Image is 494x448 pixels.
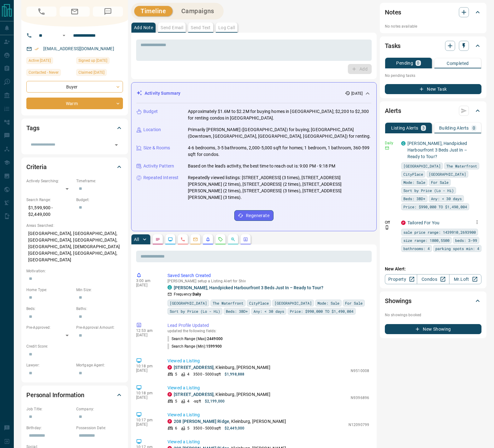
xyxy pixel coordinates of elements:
[385,106,401,116] h2: Alerts
[26,344,123,349] p: Credit Score:
[167,392,172,397] div: property.ca
[188,145,371,158] p: 4-6 bedrooms, 3-5 bathrooms, 2,000-5,000 sqft for homes; 1 bedroom, 1 bathroom, 360-599 sqft for ...
[136,364,158,368] p: 10:18 pm
[136,418,158,422] p: 10:17 pm
[188,108,371,121] p: Approximately $1.6M to $2.2M for buying homes in [GEOGRAPHIC_DATA]; $2,200 to $2,300 for renting ...
[403,229,476,235] span: sale price range: 1439910,2693900
[385,103,481,118] div: Alerts
[174,391,271,398] p: , Kleinburg, [PERSON_NAME]
[167,419,172,424] div: property.ca
[26,197,73,203] p: Search Range:
[193,237,198,242] svg: Emails
[188,126,371,140] p: Primarily [PERSON_NAME] ([GEOGRAPHIC_DATA]) for buying; [GEOGRAPHIC_DATA] (Downtown, [GEOGRAPHIC_...
[351,395,369,401] p: N9396896
[429,171,466,177] span: [GEOGRAPHIC_DATA]
[274,300,312,306] span: [GEOGRAPHIC_DATA]
[206,344,222,349] span: 1599900
[351,91,363,96] p: [DATE]
[76,425,123,431] p: Possession Date:
[403,195,425,202] span: Beds: 3BD+
[167,439,369,445] p: Viewed a Listing
[435,245,479,252] span: parking spots min: 4
[455,237,477,243] span: beds: 3-99
[134,25,153,30] p: Add Note
[112,141,121,149] button: Open
[225,371,244,377] p: $1,998,888
[143,174,178,181] p: Repeated Interest
[407,220,439,225] a: Tailored For You
[26,159,123,174] div: Criteria
[174,392,214,397] a: [STREET_ADDRESS]
[174,364,271,371] p: , Kleinburg, [PERSON_NAME]
[26,325,73,330] p: Pre-Approved:
[136,368,158,373] p: [DATE]
[174,418,286,425] p: , Kleinburg, [PERSON_NAME]
[26,98,123,109] div: Warm
[188,174,371,201] p: Repeatedly viewed listings: [STREET_ADDRESS] (3 times), [STREET_ADDRESS][PERSON_NAME] (2 times), ...
[76,362,123,368] p: Mortgage Agent:
[76,406,123,412] p: Company:
[243,237,248,242] svg: Agent Actions
[76,197,123,203] p: Budget:
[26,223,123,228] p: Areas Searched:
[385,225,389,230] svg: Push Notification Only
[205,237,210,242] svg: Listing Alerts
[385,5,481,20] div: Notes
[403,187,454,194] span: Sort by Price (Lo - Hi)
[403,237,449,243] span: size range: 1800,5500
[417,61,419,65] p: 0
[174,285,323,290] a: [PERSON_NAME], Handpicked Harbourfront 3 Beds Just In – Ready to Tour?
[385,220,397,225] p: Off
[76,287,123,293] p: Min Size:
[26,203,73,220] p: $1,599,900 - $2,449,000
[385,146,389,150] svg: Email
[136,395,158,400] p: [DATE]
[136,88,371,99] div: Activity Summary[DATE]
[43,46,114,51] a: [EMAIL_ADDRESS][DOMAIN_NAME]
[253,308,284,314] span: Any: < 30 days
[78,69,104,76] span: Claimed [DATE]
[403,204,467,210] span: Price: $990,000 TO $1,490,004
[170,300,207,306] span: [GEOGRAPHIC_DATA]
[143,126,161,133] p: Location
[205,398,225,404] p: $2,199,000
[26,7,56,17] span: Call
[385,293,481,308] div: Showings
[249,300,269,306] span: CityPlace
[136,333,158,337] p: [DATE]
[385,71,481,80] p: No pending tasks
[26,178,73,184] p: Actively Searching:
[26,387,123,403] div: Personal Information
[136,391,158,395] p: 10:18 pm
[385,274,417,284] a: Property
[134,237,139,242] p: All
[193,398,201,404] p: - sqft
[385,261,397,267] p: Off
[348,422,369,428] p: N12090799
[401,221,406,225] div: property.ca
[188,163,335,169] p: Based on the lead's activity, the best time to reach out is: 9:00 PM - 9:18 PM
[447,61,469,66] p: Completed
[385,266,481,272] p: New Alert:
[234,210,274,221] button: Regenerate
[174,291,201,297] p: Frequency:
[385,38,481,53] div: Tasks
[76,325,123,330] p: Pre-Approval Amount:
[403,171,423,177] span: CityPlace
[167,358,369,364] p: Viewed a Listing
[187,398,189,404] p: 4
[385,296,412,306] h2: Showings
[225,425,244,431] p: $2,449,000
[60,7,90,17] span: Email
[29,69,59,76] span: Contacted - Never
[439,126,469,130] p: Building Alerts
[385,7,401,17] h2: Notes
[134,6,173,16] button: Timeline
[167,329,369,333] p: updated the following fields:
[385,312,481,318] p: No showings booked
[26,228,123,265] p: [GEOGRAPHIC_DATA], [GEOGRAPHIC_DATA], [GEOGRAPHIC_DATA], [GEOGRAPHIC_DATA], [GEOGRAPHIC_DATA], [D...
[167,322,369,329] p: Lead Profile Updated
[213,300,243,306] span: The Waterfront
[207,337,223,341] span: 2449000
[76,57,123,66] div: Mon Oct 19 2020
